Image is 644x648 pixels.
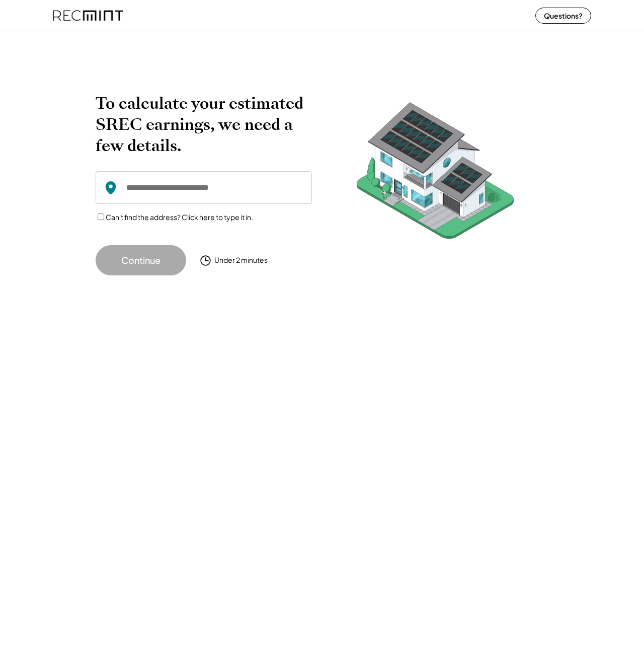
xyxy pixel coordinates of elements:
[337,93,533,254] img: RecMintArtboard%207.png
[535,8,591,24] button: Questions?
[106,212,253,222] label: Can't find the address? Click here to type it in.
[96,245,186,275] button: Continue
[96,93,312,156] h2: To calculate your estimated SREC earnings, we need a few details.
[53,2,123,29] img: recmint-logotype%403x%20%281%29.jpeg
[214,255,268,265] div: Under 2 minutes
